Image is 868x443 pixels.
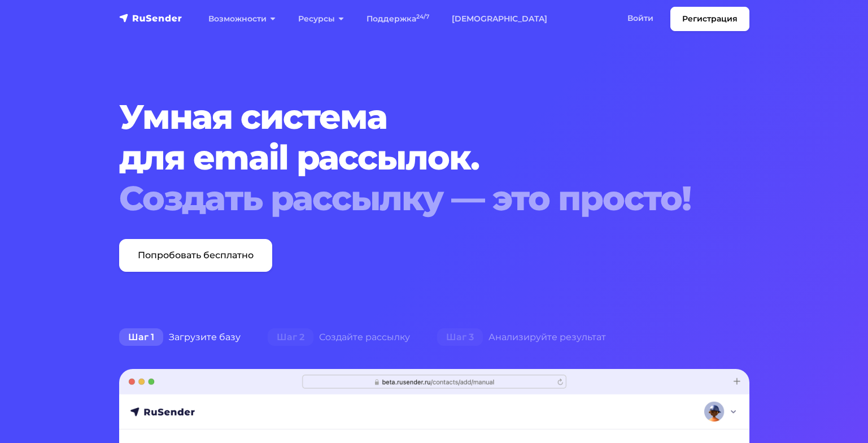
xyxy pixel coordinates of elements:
[424,326,620,349] div: Анализируйте результат
[119,97,696,219] h1: Умная система для email рассылок.
[268,328,313,346] span: Шаг 2
[254,326,424,349] div: Создайте рассылку
[440,7,559,31] a: [DEMOGRAPHIC_DATA]
[119,178,696,219] div: Создать рассылку — это просто!
[119,12,182,24] img: RuSender
[119,239,272,272] a: Попробовать бесплатно
[287,7,355,31] a: Ресурсы
[670,7,749,31] a: Регистрация
[416,13,429,20] sup: 24/7
[355,7,440,31] a: Поддержка24/7
[197,7,287,31] a: Возможности
[437,328,483,346] span: Шаг 3
[106,326,254,349] div: Загрузите базу
[119,328,163,346] span: Шаг 1
[616,7,665,30] a: Войти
